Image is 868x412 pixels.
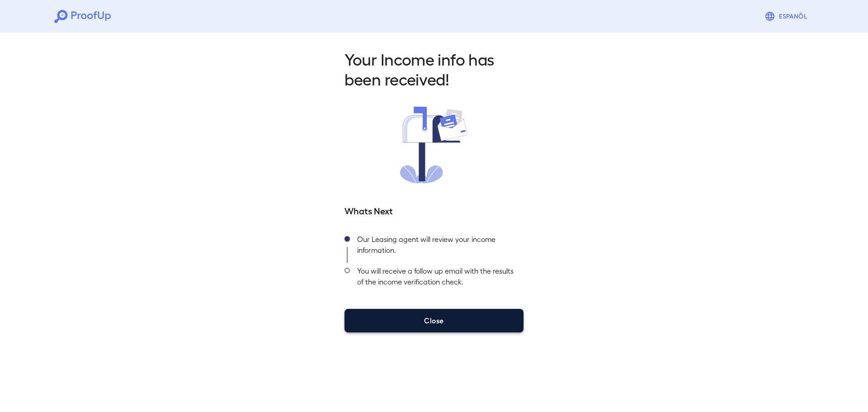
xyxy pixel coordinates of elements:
h5: Whats Next [344,204,524,217]
button: Close [344,309,524,332]
div: You will receive a follow up email with the results of the income verification check. [350,263,524,294]
button: Espanõl [761,7,814,25]
div: Our Leasing agent will review your income information. [350,231,524,263]
h2: Your Income info has been received! [344,49,524,89]
img: received.svg [400,107,468,183]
